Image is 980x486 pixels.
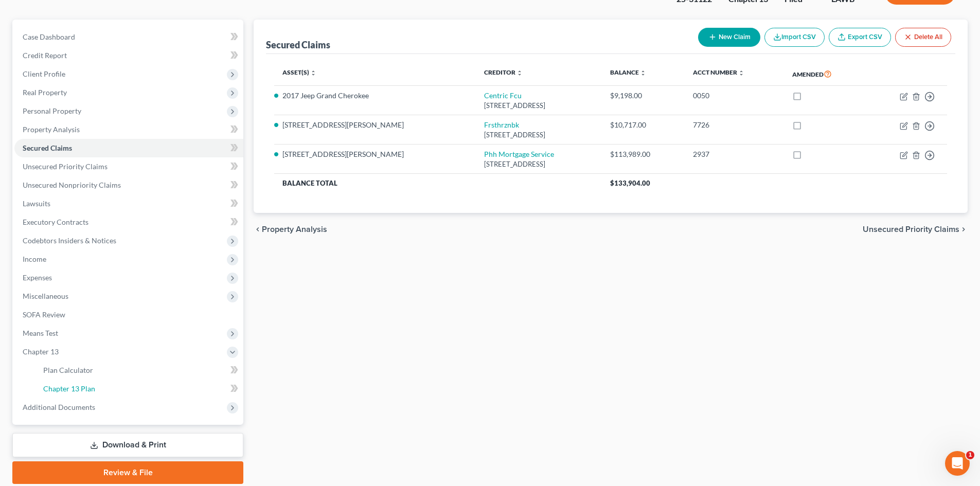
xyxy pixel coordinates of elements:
[23,255,46,263] span: Income
[610,179,650,187] span: $133,904.00
[14,46,243,65] a: Credit Report
[23,32,75,41] span: Case Dashboard
[959,225,968,233] i: chevron_right
[14,28,243,46] a: Case Dashboard
[484,159,594,169] div: [STREET_ADDRESS]
[693,149,776,159] div: 2937
[23,199,50,208] span: Lawsuits
[266,39,330,51] div: Secured Claims
[610,120,676,130] div: $10,717.00
[23,51,67,60] span: Credit Report
[945,451,970,476] iframe: Intercom live chat
[829,28,891,47] a: Export CSV
[282,91,468,101] li: 2017 Jeep Grand Cherokee
[895,28,951,47] button: Delete All
[254,225,262,233] i: chevron_left
[863,225,959,233] span: Unsecured Priority Claims
[610,68,646,76] a: Balance unfold_more
[310,70,316,76] i: unfold_more
[698,28,760,47] button: New Claim
[484,120,519,129] a: Frsthrznbk
[23,310,65,319] span: SOFA Review
[43,366,93,374] span: Plan Calculator
[484,130,594,140] div: [STREET_ADDRESS]
[738,70,744,76] i: unfold_more
[23,143,72,152] span: Secured Claims
[23,218,88,226] span: Executory Contracts
[274,174,602,192] th: Balance Total
[14,213,243,231] a: Executory Contracts
[23,106,81,115] span: Personal Property
[282,149,468,159] li: [STREET_ADDRESS][PERSON_NAME]
[43,384,95,393] span: Chapter 13 Plan
[966,451,974,459] span: 1
[14,139,243,157] a: Secured Claims
[23,347,59,356] span: Chapter 13
[14,194,243,213] a: Lawsuits
[14,120,243,139] a: Property Analysis
[23,181,121,189] span: Unsecured Nonpriority Claims
[23,162,108,171] span: Unsecured Priority Claims
[23,329,58,337] span: Means Test
[693,120,776,130] div: 7726
[35,380,243,398] a: Chapter 13 Plan
[23,125,80,134] span: Property Analysis
[282,120,468,130] li: [STREET_ADDRESS][PERSON_NAME]
[23,273,52,282] span: Expenses
[23,236,116,245] span: Codebtors Insiders & Notices
[693,91,776,101] div: 0050
[610,91,676,101] div: $9,198.00
[254,225,327,233] button: chevron_left Property Analysis
[35,361,243,380] a: Plan Calculator
[484,101,594,111] div: [STREET_ADDRESS]
[784,62,866,86] th: Amended
[863,225,968,233] button: Unsecured Priority Claims chevron_right
[14,176,243,194] a: Unsecured Nonpriority Claims
[640,70,646,76] i: unfold_more
[23,403,95,411] span: Additional Documents
[484,150,554,158] a: Phh Mortgage Service
[14,157,243,176] a: Unsecured Priority Claims
[262,225,327,233] span: Property Analysis
[484,91,522,100] a: Centric Fcu
[484,68,523,76] a: Creditor unfold_more
[12,433,243,457] a: Download & Print
[23,88,67,97] span: Real Property
[693,68,744,76] a: Acct Number unfold_more
[516,70,523,76] i: unfold_more
[282,68,316,76] a: Asset(s) unfold_more
[14,305,243,324] a: SOFA Review
[764,28,825,47] button: Import CSV
[23,69,65,78] span: Client Profile
[610,149,676,159] div: $113,989.00
[23,292,68,300] span: Miscellaneous
[12,461,243,484] a: Review & File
